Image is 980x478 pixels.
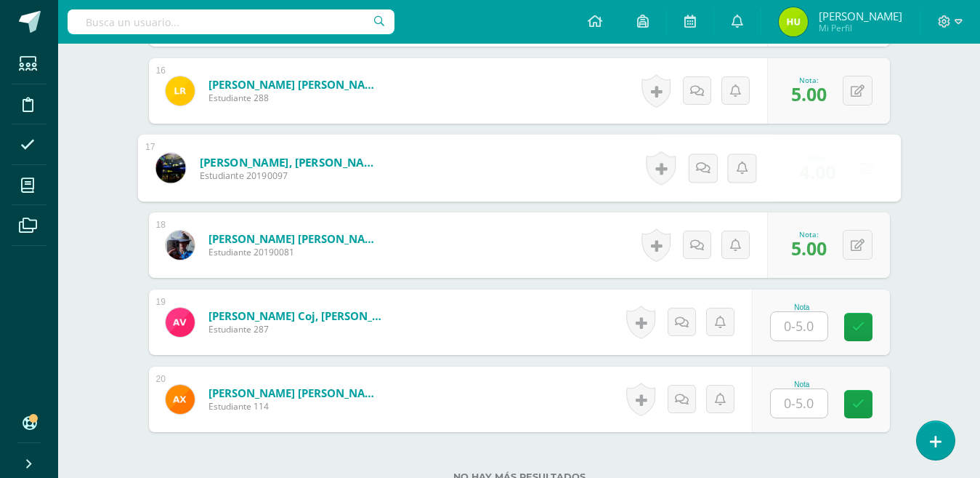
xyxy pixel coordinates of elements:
span: Estudiante 114 [208,400,383,413]
a: [PERSON_NAME], [PERSON_NAME] [199,154,378,170]
div: Nota: [799,152,835,162]
div: Nota [770,381,834,389]
img: 471d9782fcc6e7ea51b5b88b8af4489b.png [779,7,808,36]
img: e3ac2d4f23759dfb545d39d8c93a27ff.png [155,153,185,183]
span: 5.00 [791,81,827,106]
input: 0-5.0 [771,312,827,340]
input: Busca un usuario... [68,9,394,34]
img: 99756b3123a35decbee9b4b00912208d.png [166,231,195,260]
span: 4.00 [799,159,835,184]
span: Estudiante 20190081 [208,246,383,258]
img: 619c027ff8046857df66f9654dc273ed.png [166,308,195,337]
div: Nota: [791,229,827,239]
img: 994f02149b819c4506c321b2d66fa300.png [166,76,195,105]
a: [PERSON_NAME] [PERSON_NAME] [208,231,383,246]
div: Nota: [791,75,827,85]
a: [PERSON_NAME] [PERSON_NAME] [208,386,383,400]
div: Nota [770,303,834,311]
span: 5.00 [791,236,827,260]
a: [PERSON_NAME] Coj, [PERSON_NAME] [208,308,383,323]
input: 0-5.0 [771,389,827,418]
span: Mi Perfil [819,22,902,34]
span: Estudiante 287 [208,323,383,335]
span: [PERSON_NAME] [819,9,902,23]
span: Estudiante 288 [208,92,383,104]
a: [PERSON_NAME] [PERSON_NAME] [208,77,383,92]
img: 746611ddcb68a43d5e4e324b39eb951c.png [166,385,195,414]
span: Estudiante 20190097 [199,170,378,183]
